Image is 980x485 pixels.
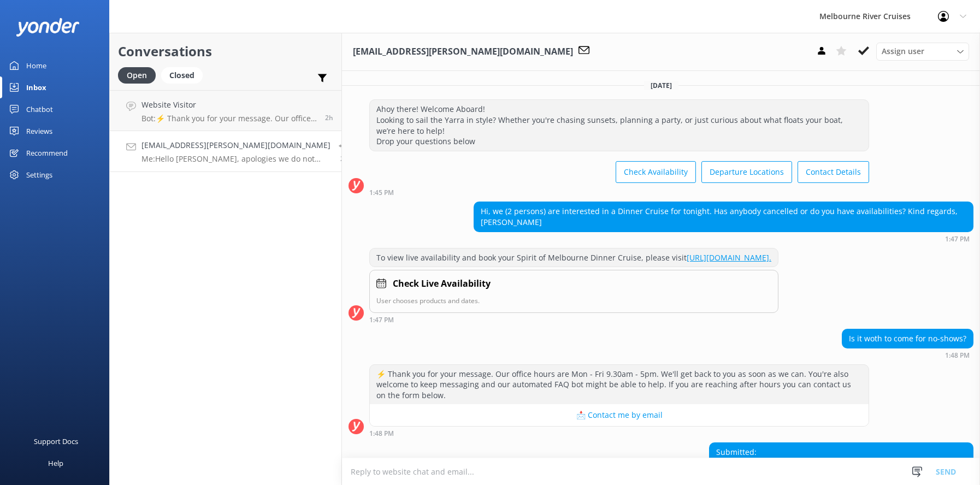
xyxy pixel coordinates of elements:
div: ⚡ Thank you for your message. Our office hours are Mon - Fri 9.30am - 5pm. We'll get back to you ... [370,365,869,405]
span: Assign user [882,45,924,57]
div: Chatbot [26,98,53,120]
div: 01:48pm 20-Aug-2025 (UTC +10:00) Australia/Sydney [369,429,869,437]
div: 01:47pm 20-Aug-2025 (UTC +10:00) Australia/Sydney [474,235,973,242]
a: [URL][DOMAIN_NAME]. [687,252,771,263]
div: Settings [26,164,52,186]
p: User chooses products and dates. [376,295,771,306]
div: Hi, we (2 persons) are interested in a Dinner Cruise for tonight. Has anybody cancelled or do you... [474,202,973,231]
h2: Conversations [118,41,333,62]
button: Contact Details [798,161,869,183]
div: Inbox [26,76,46,98]
p: Bot: ⚡ Thank you for your message. Our office hours are Mon - Fri 9.30am - 5pm. We'll get back to... [141,114,317,123]
h4: Website Visitor [141,99,317,111]
div: 01:45pm 20-Aug-2025 (UTC +10:00) Australia/Sydney [369,188,869,196]
img: yonder-white-logo.png [16,18,79,36]
button: Check Availability [616,161,696,183]
a: [EMAIL_ADDRESS][PERSON_NAME][DOMAIN_NAME]Me:Hello [PERSON_NAME], apologies we do not have the din... [110,131,341,172]
strong: 1:45 PM [369,190,394,196]
div: Assign User [876,43,969,60]
span: [DATE] [644,81,678,90]
h4: Check Live Availability [393,277,491,291]
div: Support Docs [34,430,78,452]
span: 02:15pm 20-Aug-2025 (UTC +10:00) Australia/Sydney [325,113,333,122]
strong: 1:48 PM [945,352,970,359]
a: Open [118,69,161,81]
div: Open [118,67,156,84]
div: Help [48,452,63,474]
button: 📩 Contact me by email [370,404,869,426]
div: Home [26,55,46,76]
div: Reviews [26,120,52,142]
div: To view live availability and book your Spirit of Melbourne Dinner Cruise, please visit [370,249,778,267]
span: 01:55pm 20-Aug-2025 (UTC +10:00) Australia/Sydney [340,154,349,163]
div: Ahoy there! Welcome Aboard! Looking to sail the Yarra in style? Whether you're chasing sunsets, p... [370,100,869,150]
h3: [EMAIL_ADDRESS][PERSON_NAME][DOMAIN_NAME] [353,45,573,59]
p: Me: Hello [PERSON_NAME], apologies we do not have the dinner cruise operating tonight. We still h... [141,154,330,164]
div: Recommend [26,142,68,164]
a: Website VisitorBot:⚡ Thank you for your message. Our office hours are Mon - Fri 9.30am - 5pm. We'... [110,90,341,131]
button: Departure Locations [701,161,792,183]
div: Is it woth to come for no-shows? [842,329,973,348]
div: Closed [161,67,203,84]
div: 01:48pm 20-Aug-2025 (UTC +10:00) Australia/Sydney [842,351,973,359]
div: Submitted: [PERSON_NAME] [710,443,973,472]
strong: 1:47 PM [945,236,970,242]
h4: [EMAIL_ADDRESS][PERSON_NAME][DOMAIN_NAME] [141,139,330,151]
a: Closed [161,69,208,81]
div: 01:47pm 20-Aug-2025 (UTC +10:00) Australia/Sydney [369,316,778,323]
strong: 1:48 PM [369,430,394,437]
strong: 1:47 PM [369,317,394,323]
